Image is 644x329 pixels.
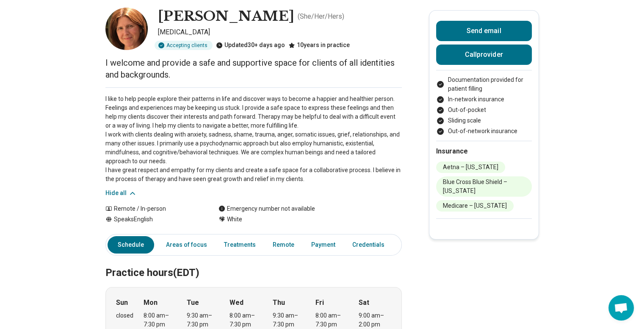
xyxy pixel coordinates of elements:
div: 9:30 am – 7:30 pm [187,311,219,329]
strong: Mon [144,298,158,308]
strong: Tue [187,298,199,308]
a: Schedule [108,236,154,254]
a: Areas of focus [161,236,212,254]
strong: Sun [116,298,128,308]
li: Aetna – [US_STATE] [436,162,505,173]
li: In-network insurance [436,95,532,104]
strong: Sat [359,298,369,308]
div: 8:00 am – 7:30 pm [144,311,176,329]
button: Hide all [105,189,137,198]
li: Out-of-network insurance [436,127,532,136]
div: Remote / In-person [105,204,202,213]
div: 9:30 am – 7:30 pm [273,311,305,329]
div: Emergency number not available [218,204,315,213]
h2: Practice hours (EDT) [105,245,402,280]
a: Credentials [347,236,395,254]
div: Updated 30+ days ago [216,41,285,50]
h1: [PERSON_NAME] [158,8,294,25]
strong: Fri [315,298,324,308]
ul: Payment options [436,75,532,136]
li: Documentation provided for patient filling [436,75,532,93]
p: I welcome and provide a safe and supportive space for clients of all identities and backgrounds. [105,57,402,81]
li: Blue Cross Blue Shield – [US_STATE] [436,176,532,197]
p: ( She/Her/Hers ) [298,11,344,22]
a: Payment [306,236,340,254]
h2: Insurance [436,146,532,156]
button: Send email [436,21,532,41]
strong: Thu [273,298,285,308]
p: [MEDICAL_DATA] [158,27,402,37]
button: Callprovider [436,45,532,65]
div: Speaks English [105,215,202,224]
a: Treatments [219,236,261,254]
img: Alexa Miller, Psychologist [105,8,148,50]
div: 8:00 am – 7:30 pm [315,311,348,329]
strong: Wed [229,298,243,308]
li: Medicare – [US_STATE] [436,200,514,212]
span: White [227,215,242,224]
li: Out-of-pocket [436,106,532,114]
li: Sliding scale [436,116,532,125]
div: 10 years in practice [288,41,350,50]
a: Remote [268,236,299,254]
div: 8:00 am – 7:30 pm [229,311,262,329]
div: Open chat [608,295,634,321]
div: Accepting clients [155,41,213,50]
p: I like to help people explore their patterns in life and discover ways to become a happier and he... [105,95,402,184]
div: closed [116,311,133,320]
div: 9:00 am – 2:00 pm [359,311,391,329]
